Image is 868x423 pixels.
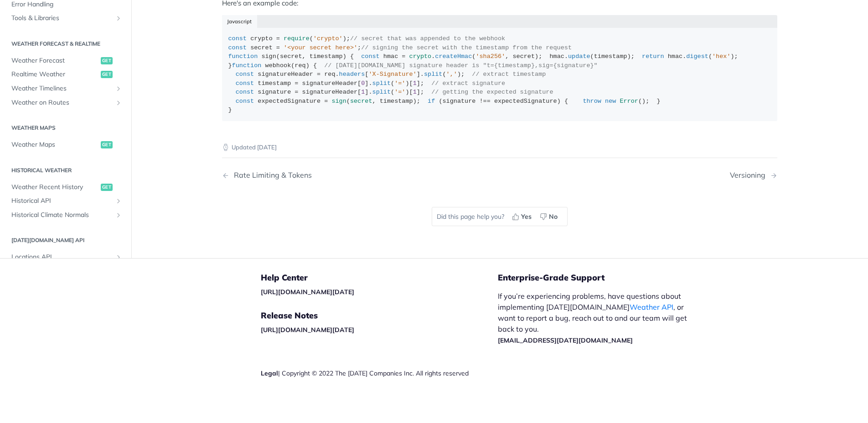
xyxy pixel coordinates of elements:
[7,96,124,110] a: Weather on RoutesShow subpages for Weather on Routes
[101,184,113,191] span: get
[258,98,320,105] span: expectedSignature
[568,53,590,60] span: update
[442,98,475,105] span: signature
[222,171,460,180] a: Previous Page: Rate Limiting & Tokens
[261,272,498,283] h5: Help Center
[222,162,777,189] nav: Pagination Controls
[431,80,505,87] span: // extract signature
[115,99,122,106] button: Show subpages for Weather on Routes
[498,291,697,345] p: If you’re experiencing problems, have questions about implementing [DATE][DOMAIN_NAME] , or want ...
[11,253,113,262] span: Locations API
[324,98,328,105] span: =
[521,212,532,222] span: Yes
[302,80,358,87] span: signatureHeader
[11,196,113,206] span: Historical API
[284,35,310,42] span: require
[11,84,113,93] span: Weather Timelines
[605,98,616,105] span: new
[7,194,124,208] a: Historical APIShow subpages for Historical API
[115,211,122,219] button: Show subpages for Historical Climate Normals
[368,71,416,78] span: 'X-Signature'
[258,71,313,78] span: signatureHeader
[236,89,254,95] span: const
[276,35,280,42] span: =
[350,35,505,42] span: // secret that was appended to the webhook
[7,250,124,264] a: Locations APIShow subpages for Locations API
[394,89,405,95] span: '='
[686,53,708,60] span: digest
[620,98,638,105] span: Error
[101,71,113,79] span: get
[446,71,457,78] span: ','
[229,171,312,180] div: Rate Limiting & Tokens
[280,53,302,60] span: secret
[432,207,568,226] div: Did this page help you?
[228,53,258,60] span: function
[115,85,122,92] button: Show subpages for Weather Timelines
[7,68,124,82] a: Realtime Weatherget
[294,62,305,69] span: req
[402,53,405,60] span: =
[372,80,391,87] span: split
[509,210,537,223] button: Yes
[583,98,601,105] span: throw
[350,98,372,105] span: secret
[642,53,664,60] span: return
[361,53,380,60] span: const
[313,35,343,42] span: 'crypto'
[11,56,98,65] span: Weather Forecast
[7,180,124,194] a: Weather Recent Historyget
[228,35,247,42] span: const
[339,71,365,78] span: headers
[276,44,280,51] span: =
[261,369,278,377] a: Legal
[302,89,358,95] span: signatureHeader
[361,89,365,95] span: 1
[261,369,498,378] div: | Copyright © 2022 The [DATE] Companies Inc. All rights reserved
[361,44,572,51] span: // signing the secret with the timestamp from the request
[11,14,113,23] span: Tools & Libraries
[7,82,124,95] a: Weather TimelinesShow subpages for Weather Timelines
[7,54,124,68] a: Weather Forecastget
[324,71,335,78] span: req
[549,53,564,60] span: hmac
[101,141,113,148] span: get
[668,53,682,60] span: hmac
[101,57,113,64] span: get
[730,171,777,180] a: Next Page: Versioning
[472,71,546,78] span: // extract timestamp
[261,53,276,60] span: sign
[7,236,124,244] h2: [DATE][DOMAIN_NAME] API
[480,98,491,105] span: !==
[331,98,346,105] span: sign
[7,11,124,25] a: Tools & LibrariesShow subpages for Tools & Libraries
[310,53,343,60] span: timestamp
[258,80,291,87] span: timestamp
[494,98,557,105] span: expectedSignature
[7,124,124,132] h2: Weather Maps
[228,44,247,51] span: const
[7,208,124,222] a: Historical Climate NormalsShow subpages for Historical Climate Normals
[431,89,553,95] span: // getting the expected signature
[7,166,124,174] h2: Historical Weather
[294,89,298,95] span: =
[475,53,505,60] span: 'sha256'
[228,34,771,115] div: ( ); ; ( , ) { . ( , ); . ( ); . ( ); } ( ) { . [ ]. ( ); [ ]. ( )[ ]; [ ]. ( )[ ]; ( , ); ( ) { ...
[261,288,354,296] a: [URL][DOMAIN_NAME][DATE]
[236,71,254,78] span: const
[236,80,254,87] span: const
[11,98,113,107] span: Weather on Routes
[258,89,291,95] span: signature
[383,53,398,60] span: hmac
[712,53,731,60] span: 'hex'
[409,53,432,60] span: crypto
[250,35,273,42] span: crypto
[372,89,391,95] span: split
[413,89,417,95] span: 1
[222,143,777,152] p: Updated [DATE]
[261,326,354,334] a: [URL][DOMAIN_NAME][DATE]
[115,15,122,22] button: Show subpages for Tools & Libraries
[11,140,98,149] span: Weather Maps
[261,310,498,321] h5: Release Notes
[11,183,98,192] span: Weather Recent History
